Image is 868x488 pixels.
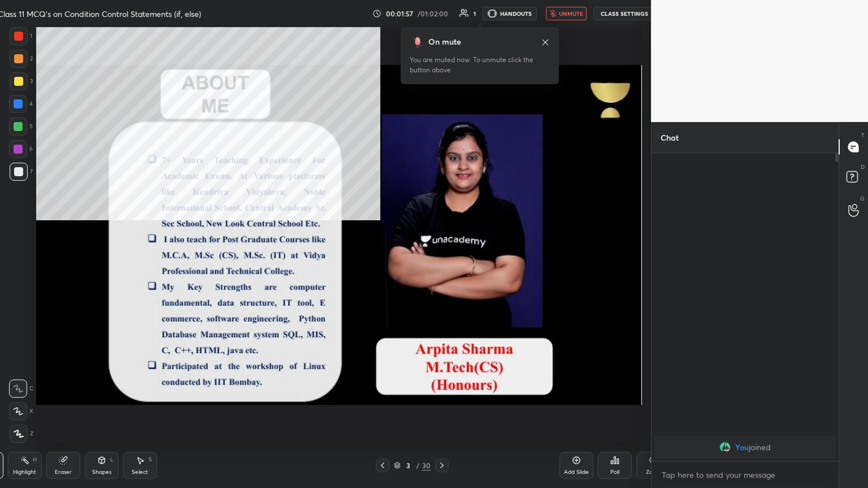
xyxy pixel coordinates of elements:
[149,457,152,463] div: S
[92,469,111,475] div: Shapes
[428,36,461,48] div: On mute
[861,163,865,171] p: D
[10,163,33,181] div: 7
[593,7,656,20] button: CLASS SETTINGS
[13,469,36,475] div: Highlight
[10,72,33,90] div: 3
[9,380,33,398] div: C
[652,123,688,152] p: Chat
[132,469,148,475] div: Select
[422,460,431,470] div: 30
[749,443,771,452] span: joined
[10,50,33,68] div: 2
[55,469,72,475] div: Eraser
[735,443,749,452] span: You
[652,434,839,461] div: grid
[10,425,33,443] div: Z
[416,462,420,469] div: /
[10,27,32,45] div: 1
[559,10,583,18] span: unmute
[861,131,865,140] p: T
[610,469,619,475] div: Poll
[860,194,865,203] p: G
[9,95,33,113] div: 4
[483,7,537,20] button: HANDOUTS
[9,402,33,420] div: X
[110,457,114,463] div: L
[646,469,661,475] div: Zoom
[403,462,414,469] div: 3
[719,442,731,453] img: 7b2265ad5ca347229539244e8c80ba08.jpg
[564,469,589,475] div: Add Slide
[9,117,33,136] div: 5
[474,11,476,16] div: 1
[410,55,550,75] div: You are muted now. To unmute click the button above
[33,457,37,463] div: H
[9,140,33,158] div: 6
[546,7,587,20] button: unmute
